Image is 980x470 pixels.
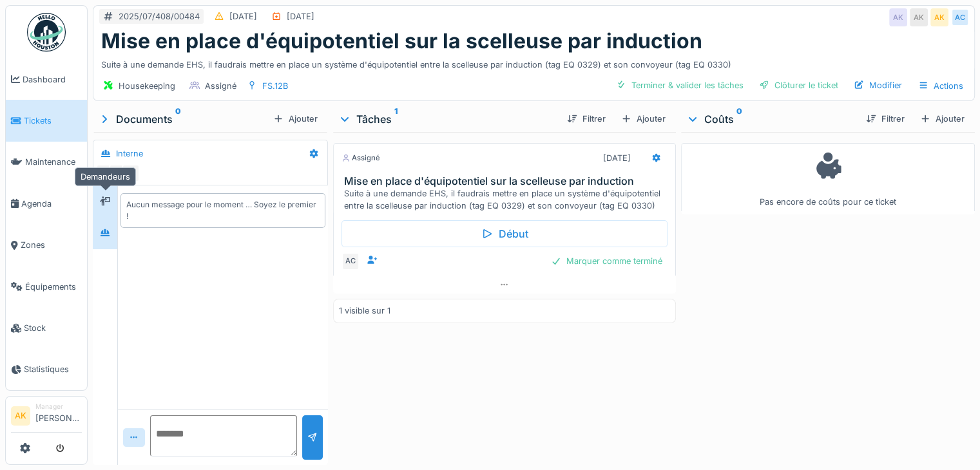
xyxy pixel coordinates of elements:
[75,167,136,186] div: Demandeurs
[344,175,670,187] h3: Mise en place d'équipotentiel sur la scelleuse par induction
[25,281,82,293] span: Équipements
[6,142,87,183] a: Maintenance
[98,111,268,127] div: Documents
[27,13,66,52] img: Badge_color-CXgf-gQk.svg
[6,183,87,224] a: Agenda
[119,80,175,92] div: Housekeeping
[229,10,257,23] div: [DATE]
[122,164,140,182] div: AC
[101,29,702,53] h1: Mise en place d'équipotentiel sur la scelleuse par induction
[175,111,181,127] sup: 0
[23,73,82,86] span: Dashboard
[96,164,114,182] div: AK
[6,349,87,390] a: Statistiques
[930,8,948,26] div: AK
[912,77,969,95] div: Actions
[101,53,966,71] div: Suite à une demande EHS, il faudrais mettre en place un système d'équipotentiel entre la scelleus...
[287,10,314,23] div: [DATE]
[6,266,87,307] a: Équipements
[6,225,87,266] a: Zones
[546,252,668,270] div: Marquer comme terminé
[344,187,670,212] div: Suite à une demande EHS, il faudrais mettre en place un système d'équipotentiel entre la scelleus...
[338,111,557,127] div: Tâches
[35,402,82,429] li: [PERSON_NAME]
[109,164,127,182] div: SD
[24,363,82,375] span: Statistiques
[849,77,907,94] div: Modifier
[861,110,910,127] div: Filtrer
[754,77,843,94] div: Clôturer le ticket
[116,147,143,160] div: Interne
[889,8,907,26] div: AK
[341,220,668,247] div: Début
[24,322,82,334] span: Stock
[915,110,970,127] div: Ajouter
[689,149,966,209] div: Pas encore de coûts pour ce ticket
[616,110,671,127] div: Ajouter
[341,153,380,164] div: Assigné
[268,110,323,127] div: Ajouter
[562,110,611,127] div: Filtrer
[205,80,236,92] div: Assigné
[394,111,398,127] sup: 1
[6,59,87,100] a: Dashboard
[603,152,631,164] div: [DATE]
[126,199,320,222] div: Aucun message pour le moment … Soyez le premier !
[341,252,360,270] div: AC
[6,100,87,141] a: Tickets
[24,115,82,127] span: Tickets
[35,402,82,411] div: Manager
[119,10,200,23] div: 2025/07/408/00484
[951,8,969,26] div: AC
[910,8,928,26] div: AK
[11,402,82,433] a: AK Manager[PERSON_NAME]
[736,111,742,127] sup: 0
[611,77,749,94] div: Terminer & valider les tâches
[11,406,30,426] li: AK
[262,80,288,92] div: FS.12B
[21,239,82,251] span: Zones
[21,198,82,210] span: Agenda
[686,111,856,127] div: Coûts
[339,305,390,317] div: 1 visible sur 1
[6,307,87,348] a: Stock
[25,156,82,168] span: Maintenance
